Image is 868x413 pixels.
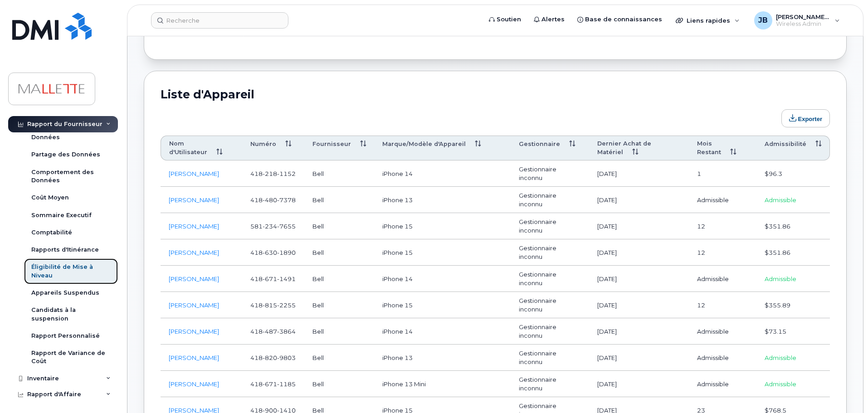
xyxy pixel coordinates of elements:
[277,380,296,388] span: 1185
[250,380,296,388] span: 418
[511,371,589,397] td: Gestionnaire inconnu
[541,15,565,24] span: Alertes
[589,213,689,239] td: [DATE]
[374,345,511,371] td: iPhone 13
[756,239,830,266] td: $351.86
[589,318,689,345] td: [DATE]
[483,10,527,29] a: Soutien
[277,223,296,230] span: 7655
[169,301,219,309] a: [PERSON_NAME]
[374,136,511,161] th: Marque/Modèle d'Appareil: activer pour trier la colonne par ordre croissant
[304,136,374,161] th: Fournisseur: activer pour trier la colonne par ordre croissant
[589,266,689,292] td: [DATE]
[250,170,296,177] span: 418
[250,275,296,282] span: 418
[374,266,511,292] td: iPhone 14
[263,328,277,335] span: 487
[242,136,304,161] th: Numéro: activer pour trier la colonne par ordre croissant
[161,136,242,161] th: Nom d'Utilisateur: activer pour trier la colonne par ordre croissant
[250,301,296,309] span: 418
[756,160,830,187] td: $96.3
[263,249,277,256] span: 630
[781,109,830,127] button: Exporter
[277,328,296,335] span: 3864
[263,170,277,177] span: 218
[277,196,296,204] span: 7378
[589,160,689,187] td: [DATE]
[277,170,296,177] span: 1152
[511,345,589,371] td: Gestionnaire inconnu
[689,266,756,292] td: Admissible
[169,223,219,230] a: [PERSON_NAME]
[277,354,296,361] span: 9803
[571,10,668,29] a: Base de connaissances
[374,187,511,213] td: iPhone 13
[585,15,662,24] span: Base de connaissances
[756,371,830,397] td: Admissible
[304,371,374,397] td: Bell
[304,345,374,371] td: Bell
[689,239,756,266] td: 12
[589,136,689,161] th: Dernier Achat de Matériel: activer pour trier la colonne par ordre croissant
[689,292,756,318] td: 12
[277,275,296,282] span: 1491
[776,20,830,28] span: Wireless Admin
[756,318,830,345] td: $73.15
[250,328,296,335] span: 418
[589,187,689,213] td: [DATE]
[151,12,288,29] input: Recherche
[689,371,756,397] td: Admissible
[304,292,374,318] td: Bell
[304,187,374,213] td: Bell
[374,160,511,187] td: iPhone 14
[169,380,219,388] a: [PERSON_NAME]
[169,170,219,177] a: [PERSON_NAME]
[374,318,511,345] td: iPhone 14
[511,239,589,266] td: Gestionnaire inconnu
[589,239,689,266] td: [DATE]
[756,187,830,213] td: Admissible
[374,239,511,266] td: iPhone 15
[250,223,296,230] span: 581
[511,213,589,239] td: Gestionnaire inconnu
[169,328,219,335] a: [PERSON_NAME]
[511,266,589,292] td: Gestionnaire inconnu
[589,292,689,318] td: [DATE]
[756,266,830,292] td: Admissible
[169,354,219,361] a: [PERSON_NAME]
[304,213,374,239] td: Bell
[689,318,756,345] td: Admissible
[277,249,296,256] span: 1890
[776,13,830,20] span: [PERSON_NAME] [PERSON_NAME]
[263,354,277,361] span: 820
[589,345,689,371] td: [DATE]
[169,196,219,204] a: [PERSON_NAME]
[250,249,296,256] span: 418
[689,160,756,187] td: 1
[756,292,830,318] td: $355.89
[161,87,830,101] h2: Liste d'Appareil
[304,239,374,266] td: Bell
[497,15,521,24] span: Soutien
[511,187,589,213] td: Gestionnaire inconnu
[511,292,589,318] td: Gestionnaire inconnu
[689,213,756,239] td: 12
[277,301,296,309] span: 2255
[263,275,277,282] span: 671
[756,345,830,371] td: Admissible
[689,345,756,371] td: Admissible
[511,160,589,187] td: Gestionnaire inconnu
[511,136,589,161] th: Gestionnaire: activer pour trier la colonne par ordre croissant
[756,136,830,161] th: Admissibilité: activer pour trier la colonne par ordre croissant
[689,187,756,213] td: Admissible
[169,249,219,256] a: [PERSON_NAME]
[374,213,511,239] td: iPhone 15
[304,266,374,292] td: Bell
[374,371,511,397] td: iPhone 13 Mini
[669,11,746,29] div: Liens rapides
[758,15,768,26] span: JB
[304,160,374,187] td: Bell
[689,136,756,161] th: Mois Restant: activer pour trier la colonne par ordre croissant
[263,301,277,309] span: 815
[511,318,589,345] td: Gestionnaire inconnu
